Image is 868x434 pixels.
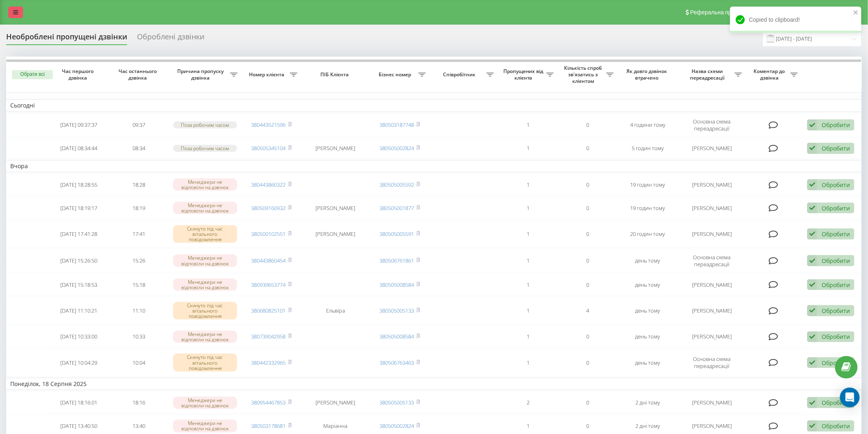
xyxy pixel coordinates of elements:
td: день тому [618,349,678,376]
div: Необроблені пропущені дзвінки [6,32,127,45]
td: 08:34 [109,138,169,158]
td: [PERSON_NAME] [302,220,370,247]
td: 1 [498,197,558,219]
button: Обрати всі [12,70,53,79]
td: 15:26 [109,249,169,272]
td: 2 дні тому [618,392,678,413]
td: день тому [618,326,678,347]
a: 380505005133 [380,399,414,406]
td: 17:41 [109,220,169,247]
div: Менеджери не відповіли на дзвінок [173,254,238,267]
td: 20 годин тому [618,220,678,247]
a: 380505008584 [380,333,414,340]
td: [DATE] 10:33:00 [49,326,109,347]
td: 19 годин тому [618,174,678,196]
div: Менеджери не відповіли на дзвінок [173,279,238,291]
td: [PERSON_NAME] [678,174,746,196]
a: 380505001877 [380,204,414,212]
div: Менеджери не відповіли на дзвінок [173,420,238,432]
div: Обробити [822,257,850,265]
td: 1 [498,297,558,324]
td: 0 [558,220,618,247]
a: 380506761861 [380,257,414,264]
div: Обробити [822,144,850,152]
td: [PERSON_NAME] [302,392,370,413]
td: 4 [558,297,618,324]
td: 15:18 [109,274,169,296]
td: 0 [558,197,618,219]
a: 380505005592 [380,181,414,188]
td: 09:37 [109,114,169,137]
td: [DATE] 08:34:44 [49,138,109,158]
a: 380505002824 [380,144,414,152]
a: 380443860454 [251,257,286,264]
td: 18:16 [109,392,169,413]
td: 0 [558,392,618,413]
td: день тому [618,249,678,272]
span: Причина пропуску дзвінка [173,68,230,81]
div: Обробити [822,422,850,430]
div: Обробити [822,333,850,340]
div: Оброблені дзвінки [137,32,204,45]
a: 380443521596 [251,121,286,128]
td: [DATE] 18:19:17 [49,197,109,219]
button: close [853,9,859,17]
span: Час останнього дзвінка [116,68,162,81]
div: Обробити [822,281,850,289]
div: Менеджери не відповіли на дзвінок [173,331,238,343]
a: 380505008584 [380,281,414,288]
td: 19 годин тому [618,197,678,219]
a: 380505005133 [380,307,414,314]
td: день тому [618,274,678,296]
td: [DATE] 10:04:29 [49,349,109,376]
td: 1 [498,249,558,272]
td: Вчора [6,160,862,172]
td: 0 [558,114,618,137]
a: 380503178681 [251,422,286,429]
div: Обробити [822,204,850,212]
span: Коментар до дзвінка [750,68,790,81]
span: ПІБ Клієнта [308,71,363,78]
div: Скинуто під час вітального повідомлення [173,225,238,243]
td: [DATE] 11:10:21 [49,297,109,324]
td: 1 [498,220,558,247]
td: [PERSON_NAME] [678,326,746,347]
a: 380442332965 [251,359,286,366]
a: 380506763463 [380,359,414,366]
td: 1 [498,349,558,376]
td: [PERSON_NAME] [678,138,746,158]
td: Основна схема переадресації [678,249,746,272]
a: 380505002824 [380,422,414,429]
td: [DATE] 17:41:28 [49,220,109,247]
td: [PERSON_NAME] [678,220,746,247]
a: 380505005591 [380,230,414,238]
span: Реферальна програма [690,9,751,16]
div: Скинуто під час вітального повідомлення [173,354,238,372]
a: 380509160932 [251,204,286,212]
div: Поза робочим часом [173,145,238,152]
td: 1 [498,114,558,137]
td: 0 [558,274,618,296]
td: [DATE] 18:28:55 [49,174,109,196]
td: [PERSON_NAME] [302,138,370,158]
span: Пропущених від клієнта [502,68,546,81]
a: 380954467853 [251,399,286,406]
td: [PERSON_NAME] [678,197,746,219]
a: 380443860322 [251,181,286,188]
a: 380505345104 [251,144,286,152]
a: 380500102551 [251,230,286,238]
a: 380939653774 [251,281,286,288]
td: Понеділок, 18 Серпня 2025 [6,378,862,390]
div: Обробити [822,359,850,367]
td: день тому [618,297,678,324]
td: [PERSON_NAME] [678,274,746,296]
a: 380503187748 [380,121,414,128]
td: [PERSON_NAME] [678,392,746,413]
div: Обробити [822,230,850,238]
a: 380739042958 [251,333,286,340]
td: 5 годин тому [618,138,678,158]
div: Обробити [822,121,850,129]
div: Обробити [822,307,850,315]
td: [DATE] 09:37:37 [49,114,109,137]
td: [PERSON_NAME] [678,297,746,324]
